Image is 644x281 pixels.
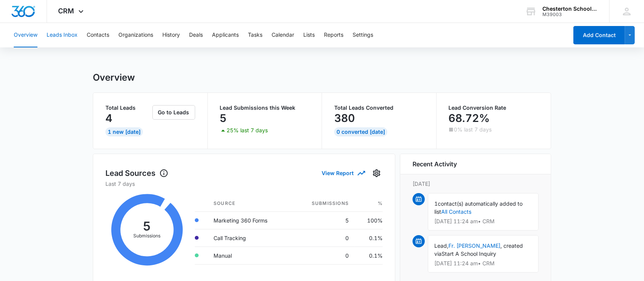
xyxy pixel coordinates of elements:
th: % [355,195,383,212]
button: Tasks [248,23,262,47]
button: Deals [189,23,203,47]
td: Call Tracking [207,229,292,247]
p: Lead Submissions this Week [220,105,310,110]
button: Lists [303,23,315,47]
div: 0 Converted [DATE] [334,127,387,136]
th: Source [207,195,292,212]
p: 380 [334,112,355,124]
button: History [162,23,180,47]
div: account name [542,6,598,12]
button: Settings [353,23,373,47]
p: 25% last 7 days [227,128,268,133]
p: [DATE] 11:24 am • CRM [434,261,532,266]
p: Total Leads [105,105,151,110]
div: account id [542,12,598,17]
button: View Report [322,166,364,180]
button: Settings [371,167,383,179]
span: Start A School Inquiry [442,250,496,257]
td: Manual [207,247,292,264]
h1: Overview [93,72,135,83]
p: Total Leads Converted [334,105,424,110]
a: Fr. [PERSON_NAME] [448,242,500,249]
a: Go to Leads [152,109,195,115]
p: Last 7 days [105,180,383,188]
p: 68.72% [449,112,490,124]
span: 1 [434,200,438,207]
td: 0.1% [355,229,383,247]
a: All Contacts [441,208,471,215]
td: 0.1% [355,247,383,264]
p: 5 [220,112,227,124]
span: CRM [58,7,74,15]
span: Lead, [434,242,448,249]
p: [DATE] [413,180,539,188]
button: Calendar [272,23,294,47]
p: 0% last 7 days [454,127,492,132]
h6: Recent Activity [413,159,457,169]
h1: Lead Sources [105,167,168,179]
p: [DATE] 11:24 am • CRM [434,219,532,224]
span: contact(s) automatically added to list [434,200,523,215]
td: Marketing 360 Forms [207,211,292,229]
td: 100% [355,211,383,229]
button: Add Contact [573,26,625,44]
td: 0 [292,229,355,247]
p: Lead Conversion Rate [449,105,539,110]
p: 4 [105,112,112,124]
div: 1 New [DATE] [105,127,143,136]
td: 0 [292,247,355,264]
button: Contacts [87,23,109,47]
button: Reports [324,23,343,47]
button: Overview [14,23,37,47]
th: Submissions [292,195,355,212]
td: 5 [292,211,355,229]
button: Leads Inbox [47,23,78,47]
button: Go to Leads [152,105,195,120]
button: Applicants [212,23,239,47]
button: Organizations [118,23,153,47]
